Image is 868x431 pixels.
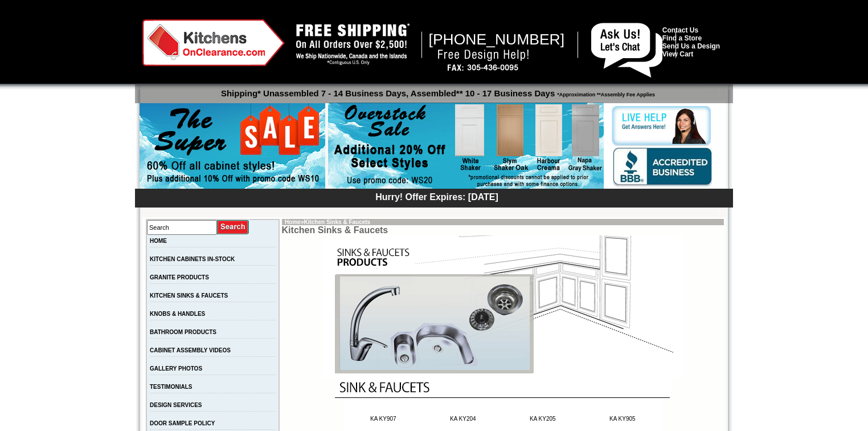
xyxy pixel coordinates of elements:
[150,292,228,299] a: KITCHEN SINKS & FAUCETS
[150,274,209,280] a: GRANITE PRODUCTS
[285,219,301,225] a: Home
[141,83,733,98] p: Shipping* Unassembled 7 - 14 Business Days, Assembled** 10 - 17 Business Days
[282,219,724,225] td: »
[217,219,249,235] input: Submit
[662,50,693,58] a: View Cart
[150,238,167,244] a: HOME
[150,384,192,390] a: TESTIMONIALS
[150,329,216,335] a: BATHROOM PRODUCTS
[150,311,205,317] a: KNOBS & HANDLES
[583,416,662,422] td: KA KY905
[424,416,502,422] td: KA KY204
[142,19,285,66] img: Kitchens on Clearance Logo
[662,26,698,34] a: Contact Us
[150,365,202,372] a: GALLERY PHOTOS
[304,219,370,225] a: Kitchen Sinks & Faucets
[150,420,215,426] a: DOOR SAMPLE POLICY
[150,256,235,262] a: KITCHEN CABINETS IN-STOCK
[429,31,565,48] span: [PHONE_NUMBER]
[141,190,733,202] div: Hurry! Offer Expires: [DATE]
[150,347,231,353] a: CABINET ASSEMBLY VIDEOS
[282,225,724,235] td: Kitchen Sinks & Faucets
[555,89,655,97] span: *Approximation **Assembly Fee Applies
[662,42,720,50] a: Send Us a Design
[662,34,702,42] a: Find a Store
[503,416,582,422] td: KA KY205
[150,402,202,408] a: DESIGN SERVICES
[344,416,423,422] td: KA KY907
